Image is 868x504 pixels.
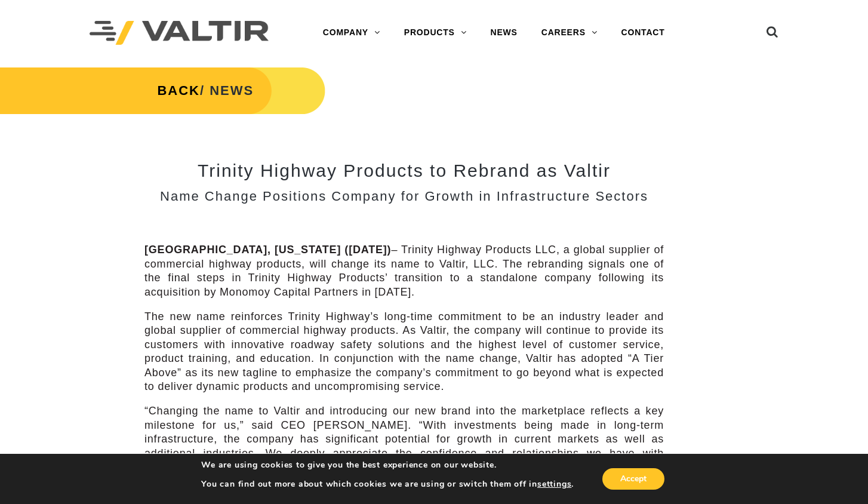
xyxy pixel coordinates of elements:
img: Valtir [90,21,269,45]
strong: [GEOGRAPHIC_DATA], [US_STATE] ([DATE]) [144,244,391,256]
a: NEWS [479,21,530,45]
strong: / NEWS [157,83,254,98]
a: PRODUCTS [392,21,479,45]
a: CAREERS [530,21,610,45]
p: You can find out more about which cookies we are using or switch them off in . [201,479,574,490]
p: We are using cookies to give you the best experience on our website. [201,460,574,471]
h2: Trinity Highway Products to Rebrand as Valtir [144,161,664,180]
p: The new name reinforces Trinity Highway’s long-time commitment to be an industry leader and globa... [144,310,664,394]
a: COMPANY [311,21,392,45]
button: Accept [602,468,664,490]
p: – Trinity Highway Products LLC, a global supplier of commercial highway products, will change its... [144,243,664,299]
button: settings [537,479,571,490]
a: BACK [157,83,200,98]
a: CONTACT [610,21,677,45]
h3: Name Change Positions Company for Growth in Infrastructure Sectors [144,189,664,204]
p: “Changing the name to Valtir and introducing our new brand into the marketplace reflects a key mi... [144,404,664,488]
